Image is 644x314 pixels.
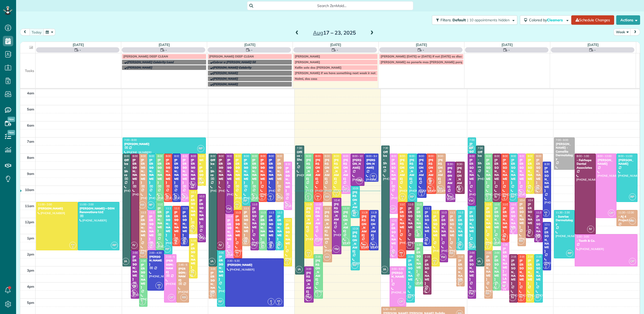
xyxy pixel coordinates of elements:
[457,162,471,166] span: 8:30 - 10:30
[158,203,172,206] span: 11:00 - 2:00
[587,43,599,47] a: [DATE]
[269,158,274,185] div: [PERSON_NAME]
[149,215,154,241] div: [PERSON_NAME]
[252,207,257,233] div: [PERSON_NAME]
[408,203,422,206] span: 11:00 - 2:00
[316,195,320,198] span: NM
[199,199,204,225] div: [PERSON_NAME]
[419,154,433,158] span: 8:00 - 10:45
[297,150,303,165] div: Office - Shcs
[456,185,463,192] span: IV
[213,66,252,69] span: [PERSON_NAME] Celebrity
[235,211,249,214] span: 11:30 - 2:30
[324,158,331,181] div: [PERSON_NAME]
[556,211,570,214] span: 11:30 - 2:30
[182,211,187,237] div: [PERSON_NAME]
[399,207,405,233] div: [PERSON_NAME]
[261,154,275,158] span: 8:00 - 11:00
[164,196,171,201] small: 1
[334,158,340,181] div: [PERSON_NAME]
[174,154,188,158] span: 8:00 - 11:00
[536,158,541,185] div: [PERSON_NAME]
[361,215,368,237] div: [PERSON_NAME]
[343,207,357,210] span: 11:15 - 1:45
[277,211,291,214] span: 11:30 - 2:00
[597,158,615,166] div: [PERSON_NAME]
[576,158,594,169] div: - Fairhope Dental Associates
[295,54,320,58] span: [PERSON_NAME]
[528,187,531,189] span: KM
[330,43,341,47] a: [DATE]
[486,154,500,158] span: 8:00 - 11:00
[534,185,541,192] span: RR
[244,207,258,210] span: 11:15 - 1:45
[420,191,423,193] span: KR
[235,154,249,158] span: 8:00 - 11:30
[484,196,491,201] small: 2
[252,203,266,206] span: 11:00 - 2:00
[501,43,513,47] a: [DATE]
[166,207,180,210] span: 11:15 - 2:15
[235,215,240,241] div: [PERSON_NAME]
[158,195,160,198] span: IC
[315,154,329,158] span: 8:00 - 11:00
[438,154,452,158] span: 8:00 - 10:30
[315,203,329,206] span: 11:00 - 1:45
[285,223,290,249] div: [PERSON_NAME]
[174,158,179,185] div: [PERSON_NAME]
[370,176,377,181] small: 2
[519,202,524,229] div: [PERSON_NAME]
[400,203,414,206] span: 11:00 - 2:30
[269,195,272,198] span: KR
[166,158,171,185] div: [PERSON_NAME]
[127,60,173,64] span: [PERSON_NAME] Celebrity Lead
[351,210,358,217] span: RP
[425,211,430,237] div: [PERSON_NAME]
[511,203,525,206] span: 11:00 - 1:00
[452,18,466,22] span: Default
[253,195,255,198] span: IC
[191,158,196,185] div: [PERSON_NAME]
[38,207,76,210] div: [PERSON_NAME]
[427,188,434,193] small: 2
[399,196,406,201] small: 3
[529,18,565,22] span: Colored by
[416,43,427,47] a: [DATE]
[519,154,533,158] span: 8:00 - 10:45
[259,196,265,201] small: 1
[555,215,573,226] div: - Sunrise Dermatology
[511,207,516,233] div: [PERSON_NAME]
[242,197,249,204] span: RP
[409,158,416,181] div: [PERSON_NAME]
[211,154,223,158] span: 8:00 - 3:00
[213,71,238,75] span: [PERSON_NAME]
[352,154,367,158] span: 8:00 - 10:00
[503,203,517,206] span: 11:00 - 1:30
[366,154,379,158] span: 8:00 - 9:45
[416,203,430,206] span: 11:00 - 1:15
[252,158,257,185] div: [PERSON_NAME]
[391,158,396,185] div: [PERSON_NAME]
[305,196,312,201] small: 2
[124,154,137,158] span: 8:00 - 3:00
[73,43,84,47] a: [DATE]
[174,195,177,198] span: KR
[442,211,456,214] span: 11:30 - 2:45
[297,146,309,150] span: 7:30 - 3:30
[352,187,368,190] span: 10:00 - 12:00
[124,142,204,146] div: [PERSON_NAME]
[343,154,357,158] span: 8:00 - 10:30
[260,215,266,241] div: [PERSON_NAME]
[269,154,283,158] span: 8:00 - 11:00
[416,207,421,233] div: [PERSON_NAME]
[180,193,187,200] span: OP
[437,185,444,192] span: RR
[199,179,202,181] span: KM
[132,158,138,185] div: [PERSON_NAME]
[458,211,472,214] span: 11:30 - 2:00
[295,77,317,81] span: Nolmi, dos cass
[429,179,432,182] span: NM
[467,145,474,152] span: RP
[149,154,163,158] span: 8:00 - 11:30
[219,158,224,185] div: [PERSON_NAME]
